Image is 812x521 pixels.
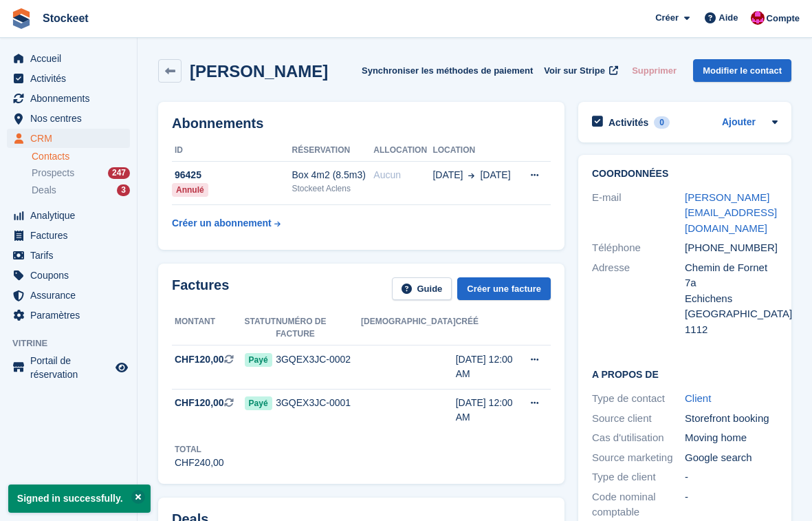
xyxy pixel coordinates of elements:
div: 3GQEX3JC-0002 [276,352,361,367]
span: [DATE] [432,168,463,182]
div: Type de client [592,469,685,485]
span: CRM [30,129,113,148]
th: Montant [172,311,245,345]
div: [DATE] 12:00 AM [456,396,522,425]
a: Créer une facture [457,277,551,300]
a: menu [7,49,130,68]
img: Valentin BURDET [751,11,765,25]
a: menu [7,354,130,381]
a: Créer un abonnement [172,211,281,236]
span: Nos centres [30,109,113,128]
div: Box 4m2 (8.5m3) [292,168,374,182]
a: menu [7,109,130,128]
span: Voir sur Stripe [544,64,605,78]
span: Assurance [30,286,113,305]
h2: A propos de [592,367,778,381]
a: Client [685,392,711,404]
th: Numéro de facture [276,311,361,345]
div: Chemin de Fornet 7a [685,260,778,291]
div: CHF240,00 [175,456,224,470]
span: CHF120,00 [175,352,224,367]
button: Synchroniser les méthodes de paiement [362,59,533,82]
div: 0 [654,116,670,129]
div: 1112 [685,322,778,338]
span: Payé [245,353,272,367]
span: [DATE] [480,168,510,182]
span: Prospects [32,167,74,180]
div: Type de contact [592,391,685,407]
a: Contacts [32,150,130,163]
span: Vitrine [12,337,137,350]
h2: Factures [172,277,229,300]
div: Echichens [685,291,778,307]
div: [GEOGRAPHIC_DATA] [685,306,778,322]
a: menu [7,206,130,225]
a: menu [7,286,130,305]
div: Code nominal comptable [592,489,685,520]
a: Voir sur Stripe [538,59,621,82]
div: Créer un abonnement [172,216,272,231]
div: 96425 [172,168,292,182]
div: [DATE] 12:00 AM [456,352,522,381]
th: Allocation [373,140,432,162]
div: E-mail [592,190,685,237]
span: Tarifs [30,246,113,265]
span: Activités [30,69,113,88]
span: Compte [767,12,800,25]
div: [PHONE_NUMBER] [685,240,778,256]
a: Boutique d'aperçu [113,359,130,376]
th: Créé [456,311,522,345]
span: Abonnements [30,89,113,108]
div: Source marketing [592,450,685,466]
span: Aide [718,11,738,25]
a: Stockeet [37,7,94,30]
div: Google search [685,450,778,466]
div: - [685,469,778,485]
div: Annulé [172,183,208,197]
div: Aucun [373,168,432,182]
div: Adresse [592,260,685,338]
a: menu [7,69,130,88]
th: [DEMOGRAPHIC_DATA] [361,311,456,345]
span: Coupons [30,266,113,285]
th: Statut [245,311,276,345]
p: Signed in successfully. [8,485,151,513]
h2: [PERSON_NAME] [190,62,328,81]
span: Payé [245,396,272,410]
h2: Activités [608,116,648,129]
a: Prospects 247 [32,166,130,180]
h2: Abonnements [172,116,551,131]
a: Guide [392,277,452,300]
a: Deals 3 [32,183,130,198]
th: Réservation [292,140,374,162]
a: menu [7,226,130,245]
div: 3GQEX3JC-0001 [276,396,361,410]
span: Analytique [30,206,113,225]
a: Ajouter [722,115,756,131]
div: Téléphone [592,240,685,256]
a: menu [7,129,130,148]
div: - [685,489,778,520]
a: menu [7,306,130,325]
th: ID [172,140,292,162]
div: Source client [592,411,685,427]
span: Accueil [30,49,113,68]
a: Modifier le contact [693,59,791,82]
img: stora-icon-8386f47178a22dfd0bd8f6a31ec36ba5ce8667c1dd55bd0f319d3a0aa187defe.svg [11,8,32,29]
a: menu [7,246,130,265]
div: Total [175,443,224,456]
a: menu [7,89,130,108]
div: Stockeet Aclens [292,182,374,195]
h2: Coordonnées [592,169,778,180]
th: Location [432,140,518,162]
div: Storefront booking [685,411,778,427]
div: 3 [117,184,130,196]
div: Cas d'utilisation [592,430,685,446]
button: Supprimer [626,59,682,82]
span: Créer [655,11,679,25]
span: Deals [32,184,56,197]
a: [PERSON_NAME][EMAIL_ADDRESS][DOMAIN_NAME] [685,191,777,234]
span: Factures [30,226,113,245]
span: Portail de réservation [30,354,113,381]
span: CHF120,00 [175,396,224,410]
